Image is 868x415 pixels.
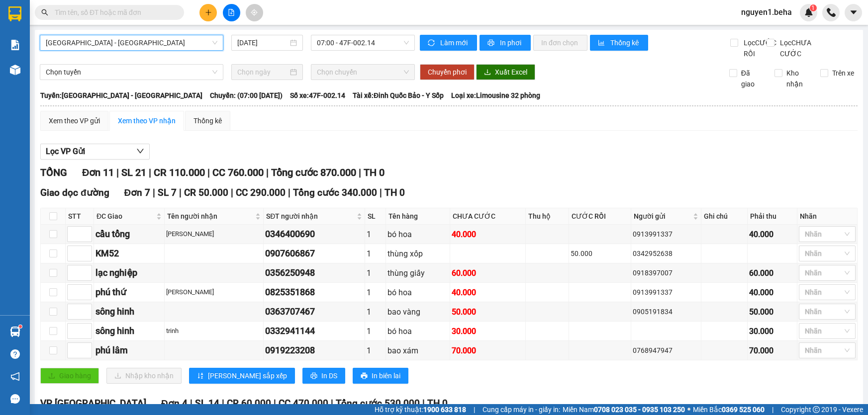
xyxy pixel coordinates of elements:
div: 0907606867 [265,247,363,260]
div: 0342952638 [633,248,699,259]
span: 1 [811,4,815,11]
span: Trên xe [828,68,858,79]
div: 1 [367,248,384,260]
span: printer [361,372,368,380]
span: CR 50.000 [184,187,228,198]
img: logo-vxr [8,6,21,21]
div: 60.000 [452,267,524,279]
div: 40.000 [749,228,795,241]
td: 0919223208 [264,341,365,360]
th: Thu hộ [526,208,570,225]
div: 50.000 [749,306,795,318]
th: STT [66,208,94,225]
button: printerIn biên lai [353,368,408,384]
span: Tổng cước 530.000 [336,398,420,409]
span: Đơn 4 [161,398,188,409]
div: 70.000 [452,344,524,357]
b: Tuyến: [GEOGRAPHIC_DATA] - [GEOGRAPHIC_DATA] [40,91,202,99]
span: Tên người nhận [167,211,253,222]
span: search [41,9,48,16]
div: 0825351868 [265,285,363,299]
button: aim [246,4,263,21]
span: CR 60.000 [227,398,271,409]
span: In phơi [500,37,523,48]
span: | [179,187,182,198]
td: 0346400690 [264,225,365,244]
div: cầu tổng [96,227,163,241]
span: Lọc VP Gửi [46,145,85,158]
span: bar-chart [598,39,606,47]
div: 40.000 [749,286,795,299]
span: | [231,187,233,198]
div: 1 [367,286,384,299]
div: KM52 [96,247,163,260]
button: Lọc VP Gửi [40,144,150,160]
div: 1 [367,306,384,318]
button: bar-chartThống kê [590,35,648,51]
span: nguyen1.beha [733,6,800,18]
span: | [190,398,193,409]
span: | [474,404,475,415]
span: aim [251,9,258,16]
span: Kho nhận [782,68,812,89]
div: Xem theo VP gửi [49,115,100,126]
span: SĐT người nhận [266,211,355,222]
span: Chọn tuyến [46,65,217,80]
button: caret-down [845,4,862,21]
span: CC 470.000 [279,398,328,409]
div: 0346400690 [265,227,363,241]
button: sort-ascending[PERSON_NAME] sắp xếp [189,368,295,384]
span: sync [428,39,436,47]
td: 0825351868 [264,283,365,302]
span: SL 7 [158,187,177,198]
div: phú lâm [96,343,163,357]
sup: 1 [810,4,817,11]
div: thùng xốp [387,248,448,260]
span: In biên lai [372,370,400,381]
span: | [331,398,333,409]
th: SL [365,208,386,225]
span: Miền Bắc [693,404,765,415]
span: Đơn 7 [124,187,151,198]
span: TH 0 [385,187,405,198]
span: caret-down [849,8,858,17]
img: warehouse-icon [10,65,20,75]
span: Loại xe: Limousine 32 phòng [451,90,540,101]
div: 0768947947 [633,345,699,356]
button: printerIn DS [302,368,345,384]
span: | [266,166,269,178]
span: Chuyến: (07:00 [DATE]) [210,90,283,101]
span: | [288,187,290,198]
div: 0905191834 [633,306,699,317]
span: file-add [228,9,235,16]
div: 30.000 [749,325,795,337]
div: bao vàng [387,306,448,318]
div: trinh [166,326,262,336]
span: Tài xế: Đinh Quốc Bảo - Y Sốp [353,90,444,101]
span: Miền Nam [563,404,685,415]
th: CƯỚC RỒI [569,208,631,225]
th: Ghi chú [701,208,747,225]
button: In đơn chọn [533,35,587,51]
span: SL 21 [121,166,146,178]
div: 0363707467 [265,305,363,319]
button: uploadGiao hàng [40,368,99,384]
span: TH 0 [364,166,385,178]
span: printer [487,39,496,47]
span: Số xe: 47F-002.14 [290,90,345,101]
div: 60.000 [749,267,795,279]
span: Tổng cước 340.000 [293,187,377,198]
span: TH 0 [427,398,448,409]
span: notification [10,372,20,381]
div: 0356250948 [265,266,363,280]
strong: 0708 023 035 - 0935 103 250 [594,406,685,414]
div: phú thứ [96,285,163,299]
th: Tên hàng [386,208,450,225]
div: sông hinh [96,305,163,319]
th: CHƯA CƯỚC [450,208,526,225]
span: ĐC Giao [96,211,154,222]
div: lạc nghiệp [96,266,163,280]
span: CR 110.000 [154,166,205,178]
span: Thống kê [610,37,640,48]
td: 0356250948 [264,263,365,283]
